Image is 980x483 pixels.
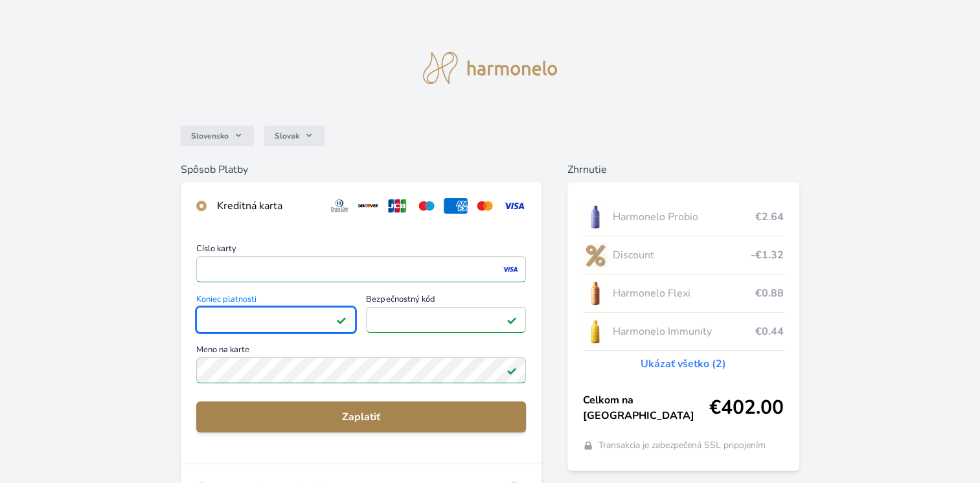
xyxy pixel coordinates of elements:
[473,198,497,214] img: mc.svg
[372,311,520,329] iframe: Iframe pre bezpečnostný kód
[507,315,517,325] img: Pole je platné
[217,198,317,214] div: Kreditná karta
[202,311,350,329] iframe: Iframe pre deň vypršania platnosti
[502,198,526,214] img: visa.svg
[598,439,766,452] span: Transakcia je zabezpečená SSL pripojením
[709,396,784,420] span: €402.00
[196,245,526,256] span: Číslo karty
[613,324,755,339] span: Harmonelo Immunity
[196,357,526,383] input: Meno na kartePole je platné
[196,295,356,307] span: Koniec platnosti
[181,162,541,177] h6: Spôsob Platby
[755,286,784,301] span: €0.88
[191,131,229,141] span: Slovensko
[207,409,516,425] span: Zaplatiť
[423,52,558,84] img: logo.svg
[385,198,409,214] img: jcb.svg
[613,209,755,225] span: Harmonelo Probio
[336,315,347,325] img: Pole je platné
[613,286,755,301] span: Harmonelo Flexi
[507,365,517,376] img: Pole je platné
[583,239,608,271] img: discount-lo.png
[356,198,380,214] img: discover.svg
[415,198,439,214] img: maestro.svg
[613,247,751,263] span: Discount
[751,247,784,263] span: -€1.32
[328,198,352,214] img: diners.svg
[444,198,468,214] img: amex.svg
[567,162,799,177] h6: Zhrnutie
[501,264,519,275] img: visa
[583,392,709,423] span: Celkom na [GEOGRAPHIC_DATA]
[264,126,325,146] button: Slovak
[755,324,784,339] span: €0.44
[196,401,526,432] button: Zaplatiť
[275,131,299,141] span: Slovak
[583,315,608,348] img: IMMUNITY_se_stinem_x-lo.jpg
[202,260,520,278] iframe: Iframe pre číslo karty
[181,126,254,146] button: Slovensko
[583,277,608,309] img: CLEAN_FLEXI_se_stinem_x-hi_(1)-lo.jpg
[196,346,526,357] span: Meno na karte
[366,295,526,307] span: Bezpečnostný kód
[641,356,726,372] a: Ukázať všetko (2)
[755,209,784,225] span: €2.64
[583,201,608,233] img: CLEAN_PROBIO_se_stinem_x-lo.jpg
